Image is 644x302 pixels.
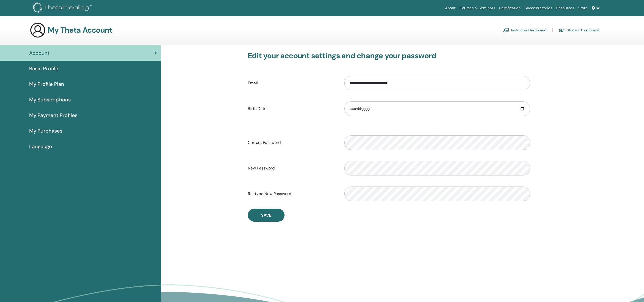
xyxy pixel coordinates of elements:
[33,3,93,14] img: logo.png
[30,22,46,38] img: generic-user-icon.jpg
[559,26,599,34] a: Student Dashboard
[244,78,341,88] label: Email
[29,111,77,119] span: My Payment Profiles
[48,26,112,35] h3: My Theta Account
[523,4,554,13] a: Success Stories
[261,213,271,218] span: Save
[244,163,341,173] label: New Password
[29,143,52,150] span: Language
[443,4,457,13] a: About
[503,28,509,32] img: chalkboard-teacher.svg
[29,96,71,103] span: My Subscriptions
[244,138,341,147] label: Current Password
[248,51,530,60] h3: Edit your account settings and change your password
[244,189,341,199] label: Re-type New Password
[248,209,285,222] button: Save
[497,4,522,13] a: Certification
[29,80,64,88] span: My Profile Plan
[29,49,50,57] span: Account
[458,4,497,13] a: Courses & Seminars
[29,127,62,135] span: My Purchases
[554,4,576,13] a: Resources
[244,104,341,113] label: Birth Date
[559,28,565,32] img: graduation-cap.svg
[503,26,546,34] a: Instructor Dashboard
[29,65,58,72] span: Basic Profile
[576,4,590,13] a: Store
